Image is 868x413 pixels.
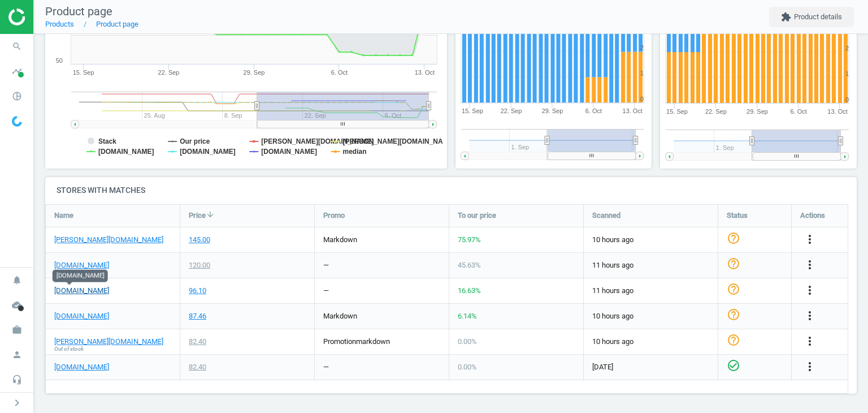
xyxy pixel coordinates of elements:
[458,286,481,295] span: 16.63 %
[54,286,109,296] a: [DOMAIN_NAME]
[727,231,740,245] i: help_outline
[640,96,644,103] text: 0
[803,258,817,272] i: more_vert
[727,359,740,372] i: check_circle_outline
[803,233,817,246] i: more_vert
[623,108,643,115] tspan: 13. Oct
[343,148,367,156] tspan: median
[640,70,644,77] text: 1
[585,108,602,115] tspan: 6. Oct
[6,36,28,57] i: search
[331,69,348,76] tspan: 6. Oct
[592,210,620,221] span: Scanned
[54,311,109,321] a: [DOMAIN_NAME]
[53,269,108,282] div: [DOMAIN_NAME]
[54,235,163,245] a: [PERSON_NAME][DOMAIN_NAME]
[458,363,477,371] span: 0.00 %
[323,362,329,372] div: —
[769,7,854,27] button: extensionProduct details
[180,137,210,145] tspan: Our price
[803,283,817,298] button: more_vert
[12,116,22,127] img: wGWNvw8QSZomAAAAABJRU5ErkJggg==
[323,210,345,221] span: Promo
[592,260,709,270] span: 11 hours ago
[261,148,317,156] tspan: [DOMAIN_NAME]
[189,235,210,245] div: 145.00
[727,210,748,221] span: Status
[6,344,28,365] i: person
[747,108,768,115] tspan: 29. Sep
[189,362,206,372] div: 82.40
[189,311,206,321] div: 87.46
[592,337,709,347] span: 10 hours ago
[542,108,563,115] tspan: 29. Sep
[45,177,857,204] h4: Stores with matches
[666,108,688,115] tspan: 15. Sep
[845,96,849,103] text: 0
[803,309,817,324] button: more_vert
[45,20,74,28] a: Products
[189,210,206,221] span: Price
[323,312,357,320] span: markdown
[415,69,435,76] tspan: 13. Oct
[640,45,644,51] text: 2
[803,283,817,297] i: more_vert
[96,20,138,28] a: Product page
[458,235,481,244] span: 75.97 %
[6,85,28,107] i: pie_chart_outlined
[803,309,817,322] i: more_vert
[54,210,73,221] span: Name
[244,69,265,76] tspan: 29. Sep
[180,148,236,156] tspan: [DOMAIN_NAME]
[56,57,63,64] text: 50
[458,210,496,221] span: To our price
[458,261,481,269] span: 45.63 %
[261,137,374,145] tspan: [PERSON_NAME][DOMAIN_NAME]
[54,337,163,347] a: [PERSON_NAME][DOMAIN_NAME]
[781,12,791,22] i: extension
[189,286,206,296] div: 96.10
[323,260,329,270] div: —
[803,258,817,273] button: more_vert
[828,108,848,115] tspan: 13. Oct
[189,337,206,347] div: 82.40
[54,362,109,372] a: [DOMAIN_NAME]
[727,333,740,347] i: help_outline
[592,235,709,245] span: 10 hours ago
[803,334,817,348] i: more_vert
[727,308,740,321] i: help_outline
[8,8,89,25] img: ajHJNr6hYgQAAAAASUVORK5CYII=
[6,61,28,82] i: timeline
[803,360,817,373] i: more_vert
[791,108,807,115] tspan: 6. Oct
[54,345,84,353] span: Out of stock
[73,69,94,76] tspan: 15. Sep
[845,70,849,77] text: 1
[500,108,522,115] tspan: 22. Sep
[158,69,180,76] tspan: 22. Sep
[6,319,28,341] i: work
[800,210,825,221] span: Actions
[6,269,28,291] i: notifications
[592,311,709,321] span: 10 hours ago
[323,337,356,346] span: promotion
[462,108,483,115] tspan: 15. Sep
[727,257,740,270] i: help_outline
[323,235,357,244] span: markdown
[98,137,116,145] tspan: Stack
[458,337,477,346] span: 0.00 %
[54,260,109,270] a: [DOMAIN_NAME]
[6,369,28,390] i: headset_mic
[56,28,63,35] text: 75
[803,233,817,247] button: more_vert
[458,312,477,320] span: 6.14 %
[803,334,817,349] button: more_vert
[356,337,390,346] span: markdown
[45,5,112,18] span: Product page
[189,260,210,270] div: 120.00
[98,148,154,156] tspan: [DOMAIN_NAME]
[592,286,709,296] span: 11 hours ago
[323,286,329,296] div: —
[727,282,740,296] i: help_outline
[3,395,31,410] button: chevron_right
